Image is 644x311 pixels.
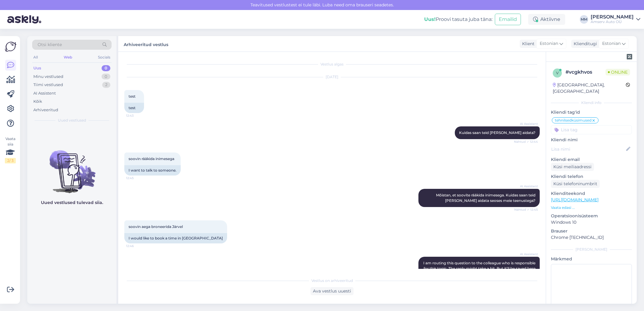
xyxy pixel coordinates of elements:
p: Kliendi tag'id [551,109,632,115]
div: I want to talk to someone. [124,165,181,176]
div: Kõik [33,99,42,105]
div: Web [62,53,73,61]
p: Märkmed [551,256,632,262]
div: 0 [102,74,110,80]
span: Estonian [540,40,558,47]
b: Uus! [424,16,436,22]
div: Tiimi vestlused [33,82,63,88]
div: Kliendi info [551,100,632,105]
span: Kuidas saan teid [PERSON_NAME] aidata? [459,130,535,135]
span: Uued vestlused [58,118,86,123]
span: soovin aega broneerida Järvel [129,224,183,229]
span: test [129,94,136,99]
span: Online [605,69,630,75]
div: Socials [97,53,112,61]
div: All [32,53,39,61]
div: Küsi telefoninumbrit [551,180,600,188]
a: [PERSON_NAME]Amserv Auto OÜ [591,15,640,24]
div: [GEOGRAPHIC_DATA], [GEOGRAPHIC_DATA] [553,82,626,95]
p: Klienditeekond [551,190,632,197]
button: Emailid [495,14,521,25]
p: Operatsioonisüsteem [551,213,632,219]
div: Klient [520,41,535,47]
div: Proovi tasuta juba täna: [424,16,492,23]
span: Otsi kliente [38,42,62,48]
span: AI Assistent [515,184,538,189]
div: [PERSON_NAME] [591,15,634,19]
span: Vestlus on arhiveeritud [311,278,353,283]
div: test [124,103,144,113]
p: Kliendi telefon [551,173,632,180]
span: 12:45 [126,176,149,180]
img: Askly Logo [5,41,16,52]
div: [PERSON_NAME] [551,247,632,252]
span: I am routing this question to the colleague who is responsible for this topic. The reply might ta... [423,261,536,276]
div: 0 [102,65,110,71]
p: Uued vestlused tulevad siia. [41,199,103,206]
label: Arhiveeritud vestlus [124,40,168,48]
div: Klienditugi [571,41,597,47]
img: No chats [27,139,116,194]
a: [URL][DOMAIN_NAME] [551,197,599,202]
span: Estonian [602,40,621,47]
div: Minu vestlused [33,74,63,80]
span: v [556,71,558,75]
span: soovin rääkida inimesega [129,156,174,161]
p: Brauser [551,228,632,234]
img: zendesk [627,54,632,59]
p: Kliendi nimi [551,137,632,143]
p: Chrome [TECHNICAL_ID] [551,234,632,241]
input: Lisa nimi [551,146,625,152]
div: 2 [102,82,110,88]
div: Ava vestlus uuesti [310,287,354,295]
div: MM [580,15,588,24]
div: Arhiveeritud [33,107,58,113]
div: 2 / 3 [5,158,16,163]
span: Nähtud ✓ 12:44 [514,139,538,144]
div: [DATE] [124,74,540,80]
div: Küsi meiliaadressi [551,163,594,171]
span: Mõistan, et soovite rääkida inimesega. Kuidas saan teid [PERSON_NAME] aidata seoses meie teenustega? [436,193,536,203]
div: Uus [33,65,41,71]
p: Vaata edasi ... [551,205,632,210]
span: 12:46 [126,244,149,248]
span: AI Assistent [515,252,538,256]
div: Vestlus algas [124,62,540,67]
input: Lisa tag [551,125,632,134]
p: Kliendi email [551,156,632,163]
div: I would like to book a time in [GEOGRAPHIC_DATA] [124,233,227,243]
span: Nähtud ✓ 12:45 [514,207,538,212]
div: # vcgkhvos [565,69,605,76]
div: AI Assistent [33,90,56,96]
span: AI Assistent [515,122,538,126]
p: Windows 10 [551,219,632,226]
div: Vaata siia [5,136,16,163]
span: tehnilsedküsimused [555,119,592,122]
span: 12:43 [126,113,149,118]
div: Aktiivne [528,14,565,25]
div: Amserv Auto OÜ [591,19,634,24]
